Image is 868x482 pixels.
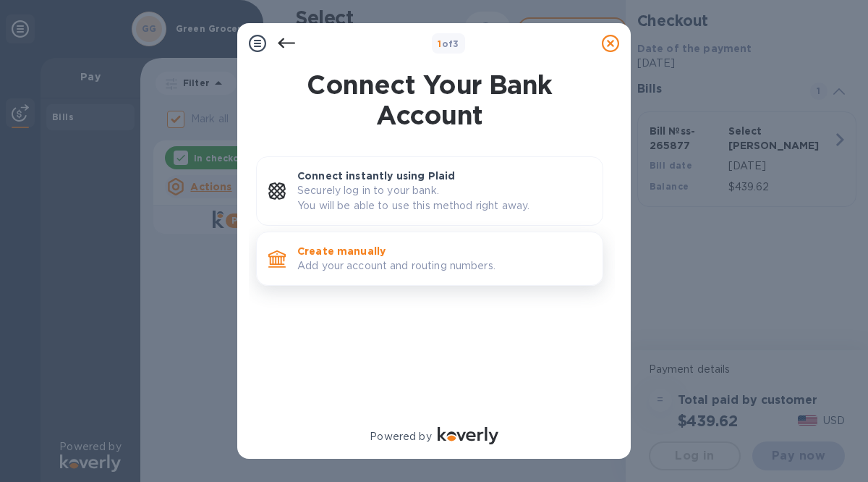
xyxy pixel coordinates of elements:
[250,69,609,130] h1: Connect Your Bank Account
[438,38,441,49] span: 1
[370,429,431,444] p: Powered by
[297,258,591,274] p: Add your account and routing numbers.
[438,427,498,444] img: Logo
[297,183,591,213] p: Securely log in to your bank. You will be able to use this method right away.
[297,244,591,258] p: Create manually
[297,169,591,183] p: Connect instantly using Plaid
[438,38,459,49] b: of 3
